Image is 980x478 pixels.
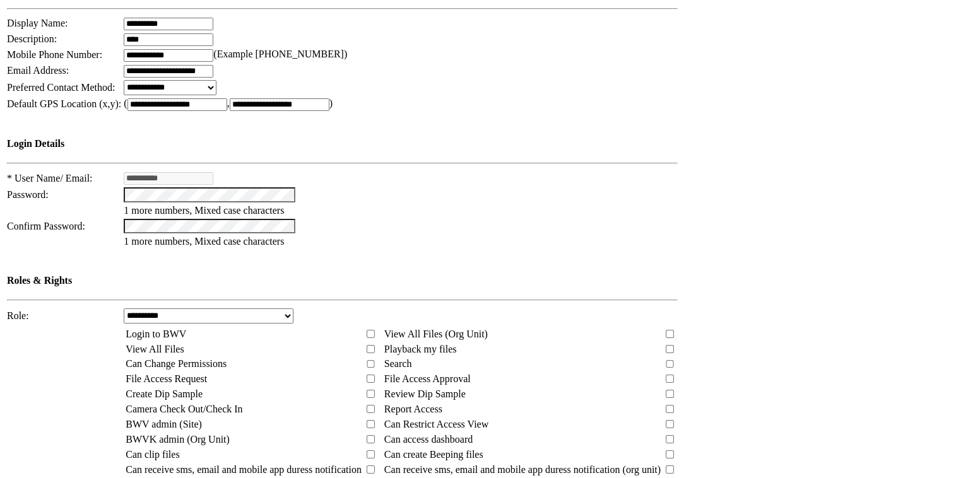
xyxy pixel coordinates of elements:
[7,65,69,76] span: Email Address:
[384,419,488,429] span: Can Restrict Access View
[7,275,678,286] h4: Roles & Rights
[384,344,457,354] span: Playback my files
[7,33,57,44] span: Description:
[126,449,179,460] span: Can clip files
[6,308,122,324] td: Role:
[7,221,85,231] span: Confirm Password:
[213,49,347,59] span: (Example [PHONE_NUMBER])
[126,404,242,414] span: Camera Check Out/Check In
[384,464,661,475] span: Can receive sms, email and mobile app duress notification (org unit)
[7,173,93,184] span: * User Name/ Email:
[384,388,466,399] span: Review Dip Sample
[126,434,230,445] span: BWVK admin (Org Unit)
[124,236,284,247] span: 1 more numbers, Mixed case characters
[126,344,184,354] span: View All Files
[7,98,121,109] span: Default GPS Location (x,y):
[7,49,102,60] span: Mobile Phone Number:
[126,464,362,475] span: Can receive sms, email and mobile app duress notification
[384,373,471,384] span: File Access Approval
[384,449,483,460] span: Can create Beeping files
[7,189,49,200] span: Password:
[384,434,473,445] span: Can access dashboard
[384,404,442,414] span: Report Access
[7,138,678,149] h4: Login Details
[126,388,203,399] span: Create Dip Sample
[126,373,207,384] span: File Access Request
[124,205,284,216] span: 1 more numbers, Mixed case characters
[126,329,186,339] span: Login to BWV
[126,419,202,429] span: BWV admin (Site)
[384,358,412,369] span: Search
[7,18,68,28] span: Display Name:
[384,329,488,339] span: View All Files (Org Unit)
[126,358,227,369] span: Can Change Permissions
[7,82,115,93] span: Preferred Contact Method:
[123,97,678,112] td: ( , )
